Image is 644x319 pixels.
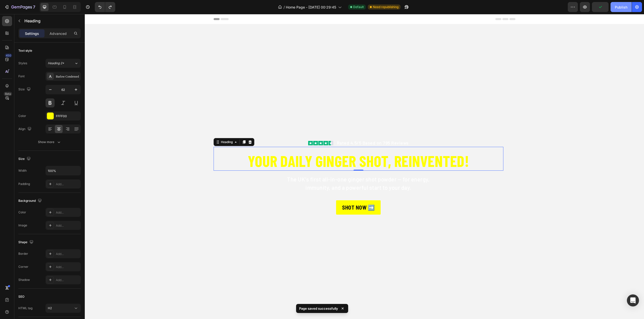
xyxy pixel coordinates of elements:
[18,223,27,228] div: Image
[95,2,115,12] div: Undo/Redo
[18,168,27,173] div: Width
[129,137,419,156] h2: YOUR DAILY GINGER SHOT, REINVENTED!
[48,61,64,66] span: Heading 2*
[50,31,67,36] p: Advanced
[46,59,81,68] button: Heading 2*
[135,126,149,130] div: Heading
[24,18,79,24] p: Heading
[18,294,24,299] div: SEO
[85,14,644,319] iframe: Design area
[18,86,32,93] div: Size
[284,5,285,10] span: /
[46,304,81,313] button: H2
[18,306,32,310] div: HTML tag
[299,306,338,311] p: Page saved successfully
[18,239,34,246] div: Shape
[56,114,79,118] div: FFFF00
[56,210,79,215] div: Add...
[56,278,79,282] div: Add...
[18,210,26,215] div: Color
[18,138,81,147] button: Show more
[18,198,43,204] div: Background
[223,127,249,131] img: gempages_584678309976081268-501d766c-ed5b-4b82-8732-825e4b664dc5.png
[56,252,79,256] div: Add...
[56,182,79,186] div: Add...
[611,2,632,12] button: Publish
[615,5,627,10] div: Publish
[5,53,12,57] div: 450
[48,306,52,310] span: H2
[18,182,30,186] div: Padding
[18,278,30,282] div: Shadow
[2,2,37,12] button: 7
[627,294,639,306] div: Open Intercom Messenger
[25,31,39,36] p: Settings
[353,5,364,9] span: Default
[56,74,79,79] div: Barlow Condensed
[18,251,28,256] div: Border
[129,169,418,178] p: immunity, and a powerful start to your day.
[252,125,324,132] p: Rated 4.5/5 Based on 795 Reviews
[257,189,290,198] p: SHOT NOW ➡️
[33,4,35,10] p: 7
[286,5,336,10] span: Home Page - [DATE] 00:29:45
[18,126,32,133] div: Align
[18,114,26,118] div: Color
[18,48,32,53] div: Text style
[18,74,25,79] div: Font
[251,186,296,201] a: SHOT NOW ➡️
[56,265,79,269] div: Add...
[38,140,61,145] div: Show more
[129,161,418,169] p: The UK’s first all-in-one ginger shot powder — for energy,
[46,166,80,175] input: Auto
[18,156,32,162] div: Size
[56,223,79,228] div: Add...
[4,92,12,96] div: Beta
[18,265,28,269] div: Corner
[18,61,27,66] div: Styles
[373,5,398,9] span: Need republishing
